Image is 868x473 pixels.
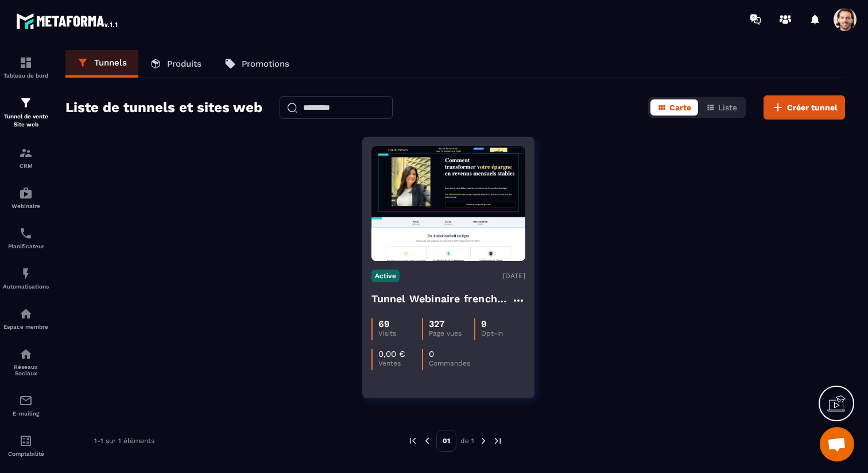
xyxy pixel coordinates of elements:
p: Tableau de bord [3,72,49,79]
h2: Liste de tunnels et sites web [65,96,262,119]
a: schedulerschedulerPlanificateur [3,218,49,258]
p: Tunnel de vente Site web [3,113,49,129]
p: 69 [378,318,390,329]
img: formation [19,146,33,160]
a: emailemailE-mailing [3,385,49,425]
img: prev [408,436,418,446]
img: formation [19,96,33,110]
p: 01 [436,430,456,452]
span: Créer tunnel [787,102,838,113]
p: Promotions [242,59,289,69]
p: 0 [429,349,434,359]
p: CRM [3,163,49,169]
button: Liste [699,99,744,116]
p: de 1 [460,436,474,445]
p: Commandes [429,359,472,367]
span: Liste [718,103,737,112]
img: automations [19,267,33,280]
p: [DATE] [503,272,525,280]
p: Opt-in [481,329,525,337]
img: email [19,394,33,407]
div: Ouvrir le chat [820,427,854,462]
a: formationformationCRM [3,137,49,178]
p: Espace membre [3,324,49,330]
p: Planificateur [3,243,49,249]
a: Promotions [213,50,301,78]
a: automationsautomationsEspace membre [3,298,49,339]
p: Active [371,270,400,282]
p: Ventes [378,359,422,367]
img: logo [16,10,119,31]
img: automations [19,307,33,321]
p: Tunnels [94,57,127,68]
img: formation [19,56,33,70]
a: social-networksocial-networkRéseaux Sociaux [3,339,49,385]
span: Carte [669,103,691,112]
img: prev [422,436,432,446]
img: social-network [19,347,33,361]
img: scheduler [19,226,33,240]
img: automations [19,186,33,200]
img: next [493,436,503,446]
p: Réseaux Sociaux [3,364,49,376]
p: Automatisations [3,283,49,290]
a: Tunnels [65,50,138,78]
img: next [478,436,489,446]
a: automationsautomationsWebinaire [3,178,49,218]
button: Créer tunnel [764,95,845,120]
a: formationformationTableau de bord [3,47,49,87]
p: Comptabilité [3,451,49,457]
a: accountantaccountantComptabilité [3,425,49,466]
a: automationsautomationsAutomatisations [3,258,49,298]
p: E-mailing [3,410,49,417]
p: Webinaire [3,203,49,209]
p: Visits [378,329,422,337]
img: image [371,146,525,261]
h4: Tunnel Webinaire frenchy partners [371,291,511,307]
p: Page vues [429,329,474,337]
p: 9 [481,318,487,329]
p: Produits [167,59,201,69]
p: 0,00 € [378,349,405,359]
a: Produits [138,50,213,78]
p: 327 [429,318,444,329]
img: accountant [19,434,33,448]
a: formationformationTunnel de vente Site web [3,87,49,137]
button: Carte [650,99,698,116]
p: 1-1 sur 1 éléments [94,437,154,445]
